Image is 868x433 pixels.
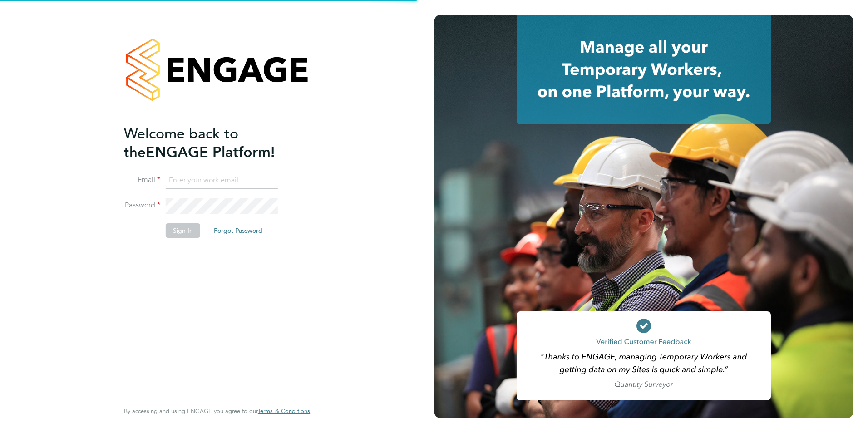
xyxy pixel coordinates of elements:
h2: ENGAGE Platform! [124,124,301,162]
input: Enter your work email... [166,172,278,189]
span: By accessing and using ENGAGE you agree to our [124,407,310,415]
label: Email [124,175,160,185]
a: Terms & Conditions [258,408,310,415]
button: Forgot Password [207,223,270,238]
span: Welcome back to the [124,125,238,161]
button: Sign In [166,223,200,238]
label: Password [124,201,160,210]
